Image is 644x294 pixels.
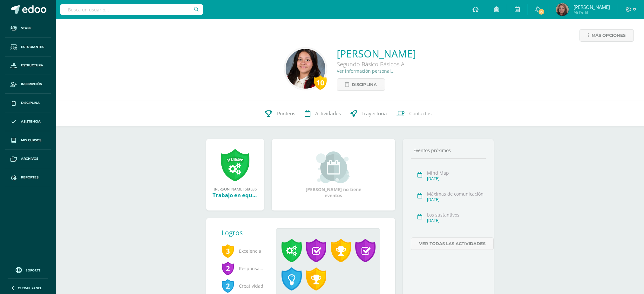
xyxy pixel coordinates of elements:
a: Estructura [5,57,51,75]
div: Mind Map [427,170,484,176]
span: Trayectoria [362,110,387,117]
img: event_small.png [316,151,351,183]
a: [PERSON_NAME] [337,47,416,60]
span: Disciplina [352,79,377,90]
a: Mis cursos [5,131,51,150]
div: [DATE] [427,197,484,202]
span: Mi Perfil [573,10,610,15]
div: [PERSON_NAME] obtuvo [213,186,258,191]
span: Excelencia [221,242,266,260]
span: 29 [538,8,545,15]
span: Responsabilidad [221,260,266,277]
div: [DATE] [427,218,484,223]
a: Staff [5,19,51,38]
div: [DATE] [427,176,484,181]
span: Mis cursos [21,138,41,143]
span: 3 [221,244,234,258]
a: Asistencia [5,112,51,131]
a: Actividades [300,101,346,126]
a: Disciplina [5,94,51,112]
div: Logros [221,228,271,237]
div: Los sustantivos [427,212,484,218]
span: Archivos [21,156,38,161]
span: 2 [221,261,234,276]
div: Eventos próximos [411,147,486,153]
a: Estudiantes [5,38,51,57]
a: Archivos [5,150,51,168]
a: Contactos [392,101,436,126]
span: Actividades [315,110,341,117]
a: Más opciones [580,29,634,42]
input: Busca un usuario... [60,4,203,15]
span: Reportes [21,175,38,180]
div: 10 [314,75,327,90]
a: Reportes [5,168,51,187]
span: Inscripción [21,82,42,87]
span: Disciplina [21,100,40,105]
span: [PERSON_NAME] [573,4,610,10]
span: Contactos [409,110,431,117]
span: 2 [221,278,234,293]
span: Soporte [26,268,41,272]
span: Más opciones [592,30,626,41]
span: Punteos [277,110,295,117]
a: Punteos [260,101,300,126]
a: Trayectoria [346,101,392,126]
a: Ver todas las actividades [411,237,494,250]
a: Inscripción [5,75,51,94]
span: Staff [21,26,31,31]
a: Disciplina [337,78,385,91]
img: bb503b923e525832ee9449edcfa30511.png [286,49,325,89]
a: Ver información personal... [337,68,395,74]
span: Asistencia [21,119,41,124]
div: Máximas de comunicación [427,191,484,197]
div: Segundo Básico Básicos A [337,60,416,68]
span: Estructura [21,63,43,68]
span: Estudiantes [21,44,44,50]
img: b20be52476d037d2dd4fed11a7a31884.png [556,3,569,16]
div: [PERSON_NAME] no tiene eventos [302,151,365,198]
a: Soporte [8,265,48,274]
div: Trabajo en equipo [213,191,258,199]
span: Cerrar panel [18,286,42,290]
